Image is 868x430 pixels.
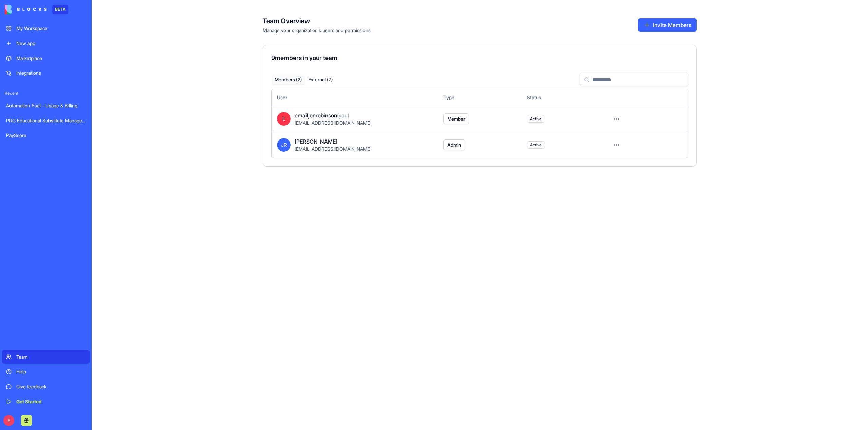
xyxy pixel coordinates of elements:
span: Admin [447,142,461,148]
th: User [272,89,438,106]
span: Member [447,115,465,122]
button: Members ( 2 ) [272,75,304,85]
div: Help [16,368,85,375]
img: logo [5,5,47,14]
div: Integrations [16,70,85,77]
a: Team [2,350,90,364]
span: [EMAIL_ADDRESS][DOMAIN_NAME] [295,146,371,152]
a: Integrations [2,66,90,80]
button: External ( 7 ) [304,75,337,85]
span: Active [530,116,542,122]
div: PayScore [6,132,85,139]
div: Team [16,353,85,360]
div: Automation Fuel - Usage & Billing [6,102,85,109]
div: New app [16,40,85,47]
a: New app [2,37,90,50]
div: PRG Educational Substitute Management [6,117,85,124]
span: E [3,415,14,426]
a: Give feedback [2,380,90,393]
span: JR [277,138,291,152]
button: Invite Members [638,18,697,32]
span: (you) [337,112,349,119]
div: Get Started [16,398,85,405]
span: [PERSON_NAME] [295,137,337,146]
a: Get Started [2,395,90,408]
span: Manage your organization's users and permissions [263,27,371,34]
h4: Team Overview [263,16,371,26]
a: Marketplace [2,51,90,65]
div: Give feedback [16,383,85,390]
a: Help [2,365,90,379]
a: PayScore [2,129,90,142]
span: E [277,112,291,126]
div: My Workspace [16,25,85,32]
span: emailjonrobinson [295,111,349,120]
button: Admin [443,139,465,150]
div: Marketplace [16,55,85,62]
span: [EMAIL_ADDRESS][DOMAIN_NAME] [295,120,371,126]
a: PRG Educational Substitute Management [2,114,90,127]
div: BETA [52,5,68,14]
div: Type [443,94,516,101]
span: Active [530,142,542,148]
span: Recent [2,91,90,96]
span: 9 members in your team [271,54,337,61]
div: Status [527,94,599,101]
a: BETA [5,5,68,14]
a: Automation Fuel - Usage & Billing [2,99,90,112]
button: Member [443,113,469,124]
a: My Workspace [2,22,90,35]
